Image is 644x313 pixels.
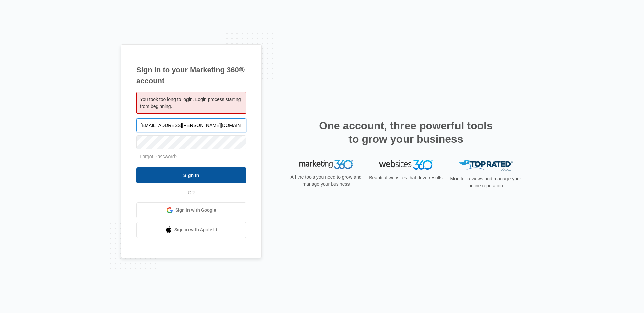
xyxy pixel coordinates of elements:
[448,175,523,189] p: Monitor reviews and manage your online reputation
[136,118,246,132] input: Email
[136,64,246,86] h1: Sign in to your Marketing 360® account
[317,119,495,146] h2: One account, three powerful tools to grow your business
[136,202,246,218] a: Sign in with Google
[183,189,200,196] span: OR
[299,160,353,169] img: Marketing 360
[368,174,443,181] p: Beautiful websites that drive results
[288,174,364,188] p: All the tools you need to grow and manage your business
[140,154,178,159] a: Forgot Password?
[140,97,241,109] span: You took too long to login. Login process starting from beginning.
[459,160,513,171] img: Top Rated Local
[136,222,246,238] a: Sign in with Apple Id
[174,226,217,233] span: Sign in with Apple Id
[136,167,246,183] input: Sign In
[379,160,433,170] img: Websites 360
[175,207,216,214] span: Sign in with Google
